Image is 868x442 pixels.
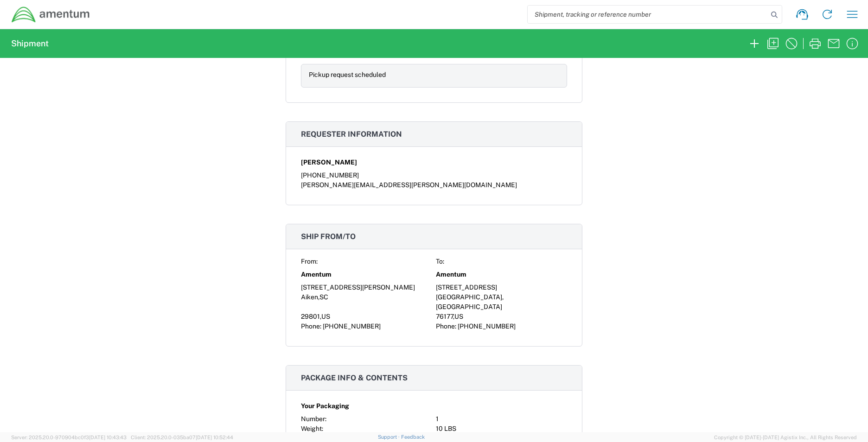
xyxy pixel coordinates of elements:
[301,170,567,180] div: [PHONE_NUMBER]
[301,283,432,292] div: [STREET_ADDRESS][PERSON_NAME]
[436,270,466,279] span: Amentum
[301,425,323,432] span: Weight:
[301,313,320,320] span: 29801
[301,258,318,265] span: From:
[378,434,401,440] a: Support
[323,322,381,330] span: [PHONE_NUMBER]
[714,433,857,442] span: Copyright © [DATE]-[DATE] Agistix Inc., All Rights Reserved
[436,293,502,301] span: [GEOGRAPHIC_DATA]
[436,283,567,292] div: [STREET_ADDRESS]
[301,373,408,382] span: Package info & contents
[301,130,402,139] span: Requester information
[454,313,463,320] span: US
[11,435,127,440] span: Server: 2025.20.0-970904bc0f3
[318,293,319,301] span: ,
[301,401,349,411] span: Your Packaging
[436,424,567,434] div: 10 LBS
[301,232,356,241] span: Ship from/to
[301,270,332,279] span: Amentum
[196,435,233,440] span: [DATE] 10:52:44
[301,415,326,423] span: Number:
[320,313,321,320] span: ,
[301,293,318,301] span: Aiken
[436,303,502,310] span: [GEOGRAPHIC_DATA]
[319,293,328,301] span: SC
[11,6,90,23] img: dyncorp
[436,313,453,320] span: 76177
[528,6,768,23] input: Shipment, tracking or reference number
[131,435,233,440] span: Client: 2025.20.0-035ba07
[453,313,454,320] span: ,
[321,313,330,320] span: US
[89,435,127,440] span: [DATE] 10:43:43
[458,322,516,330] span: [PHONE_NUMBER]
[309,71,386,78] span: Pickup request scheduled
[436,258,444,265] span: To:
[436,414,567,424] div: 1
[301,158,357,167] span: [PERSON_NAME]
[436,322,456,330] span: Phone:
[301,180,567,190] div: [PERSON_NAME][EMAIL_ADDRESS][PERSON_NAME][DOMAIN_NAME]
[502,293,504,301] span: ,
[401,434,425,440] a: Feedback
[11,38,49,49] h2: Shipment
[301,322,321,330] span: Phone:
